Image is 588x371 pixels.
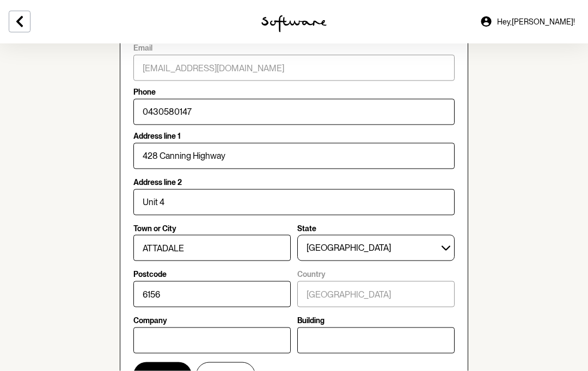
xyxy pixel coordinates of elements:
[133,88,156,97] p: Phone
[261,15,327,33] img: software logo
[133,270,167,279] p: Postcode
[133,143,455,169] input: Address line 1
[133,235,291,261] input: Town or City
[297,224,316,233] p: State
[297,270,326,279] p: Country
[133,189,455,215] input: Address line 2
[473,9,581,35] a: Hey,[PERSON_NAME]!
[133,178,182,187] p: Address line 2
[497,17,575,27] span: Hey, [PERSON_NAME] !
[133,224,176,233] p: Town or City
[297,316,324,325] p: Building
[133,44,152,53] p: Email
[133,132,181,141] p: Address line 1
[133,316,167,325] p: Company
[133,281,291,307] input: Postcode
